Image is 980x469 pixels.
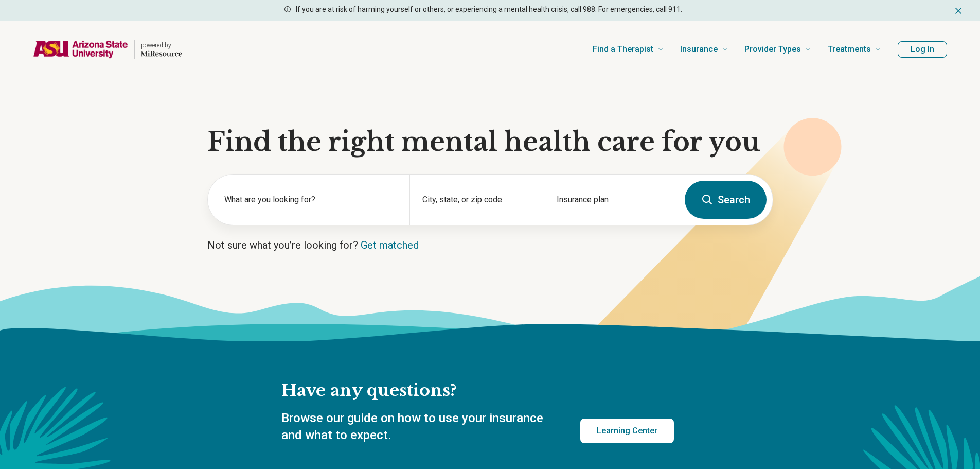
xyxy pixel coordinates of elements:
p: Not sure what you’re looking for? [207,238,773,252]
span: Insurance [680,42,718,57]
a: Get matched [361,239,419,251]
a: Home page [33,33,182,66]
span: Provider Types [744,42,801,57]
button: Search [685,181,767,219]
a: Find a Therapist [593,29,664,70]
span: Find a Therapist [593,42,653,57]
p: Browse our guide on how to use your insurance and what to expect. [281,410,556,444]
p: powered by [141,41,182,49]
p: If you are at risk of harming yourself or others, or experiencing a mental health crisis, call 98... [296,4,682,15]
a: Learning Center [580,419,674,443]
button: Log In [898,41,947,58]
label: What are you looking for? [224,194,397,206]
span: Treatments [828,42,871,57]
a: Treatments [828,29,881,70]
h1: Find the right mental health care for you [207,127,773,158]
a: Insurance [680,29,728,70]
button: Dismiss [953,4,964,16]
a: Provider Types [744,29,811,70]
h2: Have any questions? [281,380,674,402]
